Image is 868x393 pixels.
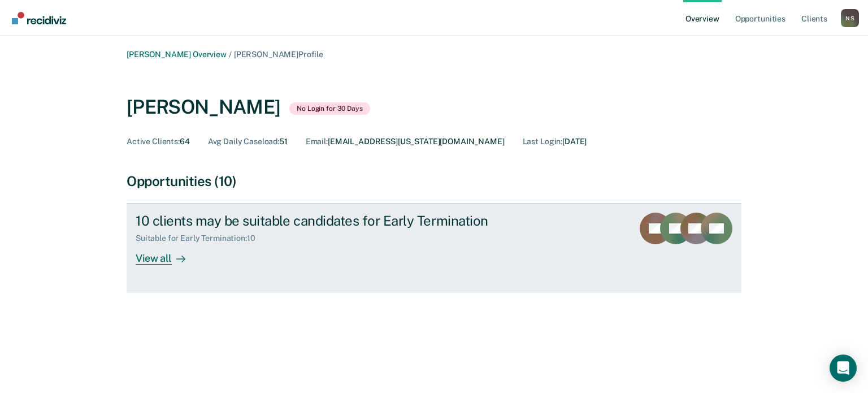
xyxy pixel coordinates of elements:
a: [PERSON_NAME] Overview [127,50,227,59]
span: Avg Daily Caseload : [208,137,279,146]
div: [DATE] [523,137,587,146]
img: Recidiviz [12,12,66,24]
div: [EMAIL_ADDRESS][US_STATE][DOMAIN_NAME] [306,137,505,146]
div: Suitable for Early Termination : 10 [136,234,264,243]
div: Opportunities (10) [127,173,741,189]
button: Profile dropdown button [841,9,859,27]
span: No Login for 30 Days [289,102,370,115]
div: N S [841,9,859,27]
div: Open Intercom Messenger [830,355,857,382]
div: [PERSON_NAME] [127,96,280,119]
span: / [227,50,234,59]
div: 64 [127,137,190,146]
div: 51 [208,137,288,146]
span: Last Login : [523,137,562,146]
span: Email : [306,137,328,146]
a: 10 clients may be suitable candidates for Early TerminationSuitable for Early Termination:10View all [127,203,741,292]
div: 10 clients may be suitable candidates for Early Termination [136,213,532,229]
span: [PERSON_NAME] Profile [234,50,323,59]
span: Active Clients : [127,137,180,146]
div: View all [136,243,199,265]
